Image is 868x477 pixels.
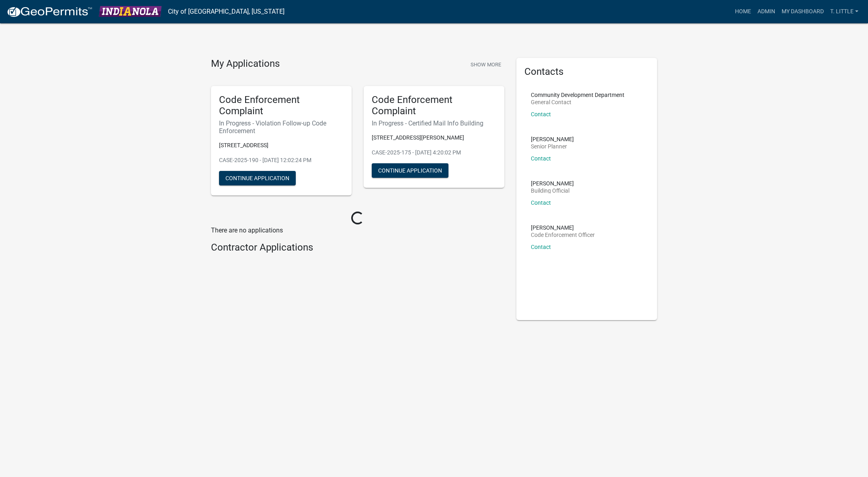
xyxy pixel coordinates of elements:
p: Code Enforcement Officer [531,232,595,238]
a: Contact [531,111,551,117]
a: Contact [531,199,551,206]
p: There are no applications [211,226,504,235]
a: T. Little [827,4,862,19]
button: Continue Application [372,163,448,178]
p: [STREET_ADDRESS][PERSON_NAME] [372,134,496,142]
a: Contact [531,244,551,250]
img: City of Indianola, Iowa [99,6,162,17]
h5: Code Enforcement Complaint [372,94,496,117]
wm-workflow-list-section: Contractor Applications [211,242,504,257]
p: CASE-2025-190 - [DATE] 12:02:24 PM [219,156,344,164]
p: General Contact [531,99,624,105]
a: City of [GEOGRAPHIC_DATA], [US_STATE] [168,5,285,19]
p: Building Official [531,188,574,193]
a: Admin [754,4,778,19]
h4: My Applications [211,58,280,70]
a: My Dashboard [778,4,827,19]
h6: In Progress - Violation Follow-up Code Enforcement [219,119,344,135]
h4: Contractor Applications [211,242,504,253]
h6: In Progress - Certified Mail Info Building [372,119,496,127]
p: [STREET_ADDRESS] [219,141,344,150]
p: CASE-2025-175 - [DATE] 4:20:02 PM [372,148,496,157]
p: Community Development Department [531,92,624,98]
button: Show More [467,58,504,71]
p: Senior Planner [531,144,574,149]
p: [PERSON_NAME] [531,225,595,230]
p: [PERSON_NAME] [531,181,574,186]
a: Contact [531,155,551,162]
p: [PERSON_NAME] [531,136,574,142]
a: Home [732,4,754,19]
h5: Code Enforcement Complaint [219,94,344,117]
button: Continue Application [219,171,296,185]
h5: Contacts [524,66,649,78]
